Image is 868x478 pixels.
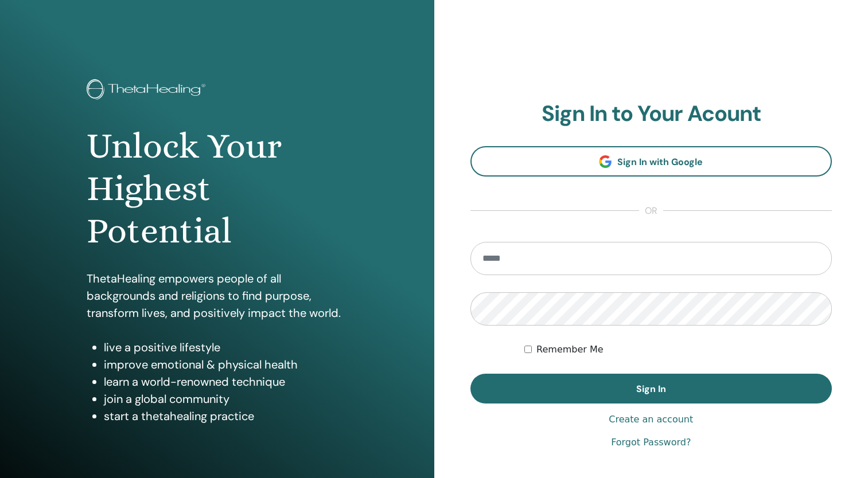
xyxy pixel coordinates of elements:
[104,356,347,373] li: improve emotional & physical health
[470,374,832,403] button: Sign In
[639,204,663,218] span: or
[524,343,832,356] div: Keep me authenticated indefinitely or until I manually logout
[536,343,604,356] label: Remember Me
[104,339,347,356] li: live a positive lifestyle
[104,408,347,425] li: start a thetahealing practice
[617,156,703,168] span: Sign In with Google
[470,146,832,177] a: Sign In with Google
[104,373,347,390] li: learn a world-renowned technique
[609,413,693,426] a: Create an account
[611,436,691,449] a: Forgot Password?
[87,125,347,253] h1: Unlock Your Highest Potential
[636,383,666,395] span: Sign In
[87,270,347,322] p: ThetaHealing empowers people of all backgrounds and religions to find purpose, transform lives, a...
[104,390,347,408] li: join a global community
[470,101,832,127] h2: Sign In to Your Acount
